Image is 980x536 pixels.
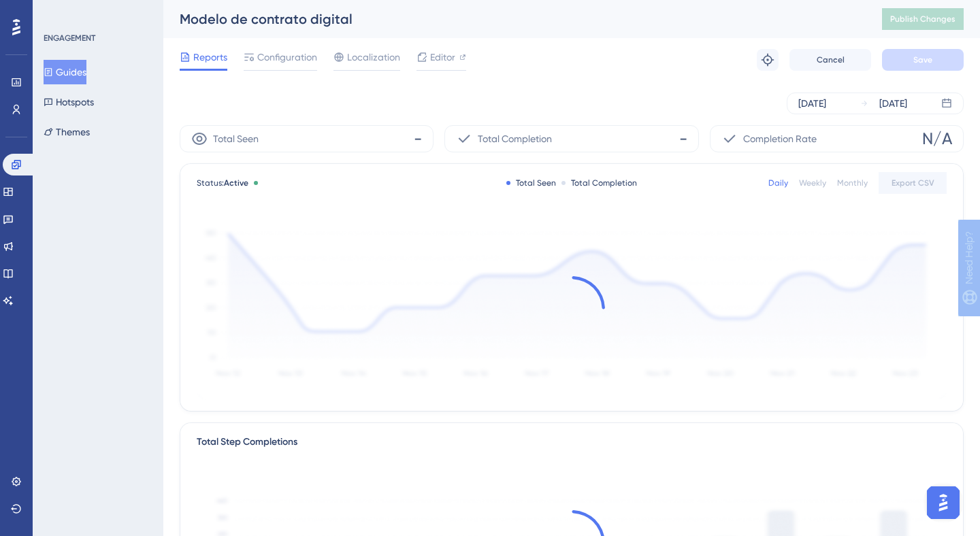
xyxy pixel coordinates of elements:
[197,178,248,188] span: Status:
[44,90,94,114] button: Hotspots
[768,178,788,188] div: Daily
[817,54,845,65] span: Cancel
[892,178,934,188] span: Export CSV
[44,60,86,84] button: Guides
[837,178,868,188] div: Monthly
[478,131,552,147] span: Total Completion
[44,33,95,44] div: ENGAGEMENT
[913,54,932,65] span: Save
[193,49,227,65] span: Reports
[213,131,259,147] span: Total Seen
[789,49,871,71] button: Cancel
[890,14,955,24] span: Publish Changes
[922,128,952,150] span: N/A
[44,120,90,144] button: Themes
[882,49,964,71] button: Save
[32,3,85,20] span: Need Help?
[879,95,907,112] div: [DATE]
[430,49,455,65] span: Editor
[180,10,848,29] div: Modelo de contrato digital
[679,128,687,150] span: -
[798,95,826,112] div: [DATE]
[224,178,248,188] span: Active
[743,131,817,147] span: Completion Rate
[414,128,422,150] span: -
[561,178,637,188] div: Total Completion
[799,178,826,188] div: Weekly
[506,178,556,188] div: Total Seen
[197,434,297,450] div: Total Step Completions
[882,8,964,30] button: Publish Changes
[257,49,317,65] span: Configuration
[879,172,947,194] button: Export CSV
[923,482,964,523] iframe: UserGuiding AI Assistant Launcher
[347,49,400,65] span: Localization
